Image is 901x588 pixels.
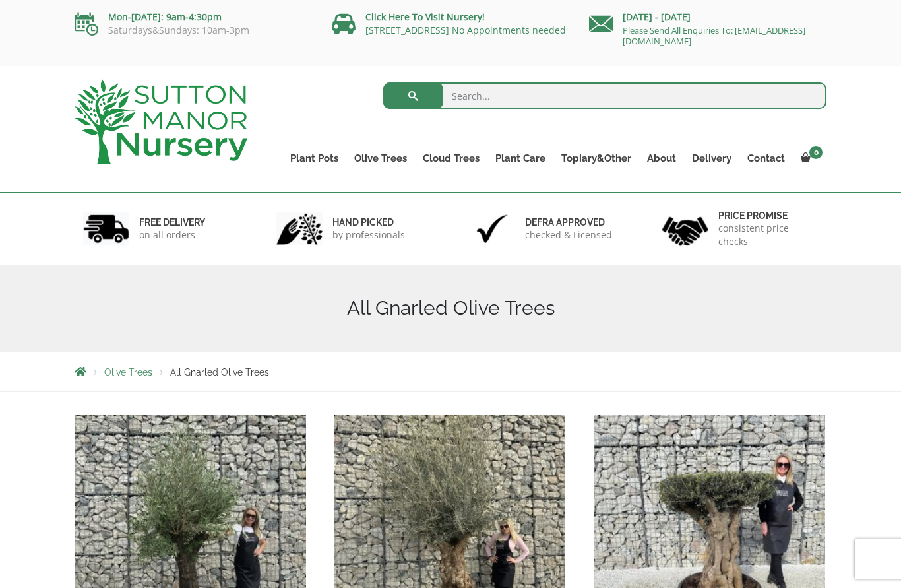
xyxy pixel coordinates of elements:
[332,228,405,242] p: by professionals
[684,149,739,168] a: Delivery
[75,79,247,164] img: logo
[553,149,639,168] a: Topiary&Other
[739,149,793,168] a: Contact
[75,25,312,36] p: Saturdays&Sundays: 10am-3pm
[809,146,823,159] span: 0
[365,11,485,23] a: Click Here To Visit Nursery!
[75,366,826,377] nav: Breadcrumbs
[365,24,566,36] a: [STREET_ADDRESS] No Appointments needed
[346,149,415,168] a: Olive Trees
[525,228,612,242] p: checked & Licensed
[139,228,205,242] p: on all orders
[415,149,487,168] a: Cloud Trees
[793,149,826,168] a: 0
[282,149,346,168] a: Plant Pots
[83,212,129,245] img: 1.jpg
[525,216,612,228] h6: Defra approved
[170,367,269,377] span: All Gnarled Olive Trees
[383,82,827,109] input: Search...
[75,9,312,25] p: Mon-[DATE]: 9am-4:30pm
[75,296,826,320] h1: All Gnarled Olive Trees
[718,222,819,248] p: consistent price checks
[623,24,805,47] a: Please Send All Enquiries To: [EMAIL_ADDRESS][DOMAIN_NAME]
[718,210,819,222] h6: Price promise
[276,212,323,245] img: 2.jpg
[332,216,405,228] h6: hand picked
[589,9,826,25] p: [DATE] - [DATE]
[639,149,684,168] a: About
[104,367,152,377] a: Olive Trees
[487,149,553,168] a: Plant Care
[139,216,205,228] h6: FREE DELIVERY
[662,209,708,249] img: 4.jpg
[469,212,515,245] img: 3.jpg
